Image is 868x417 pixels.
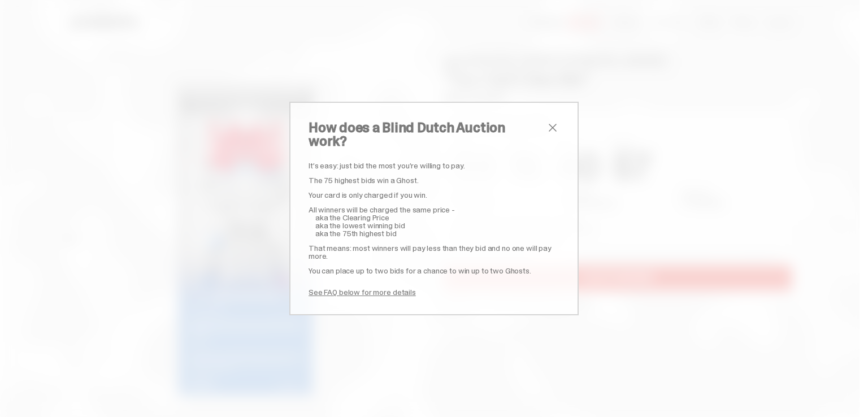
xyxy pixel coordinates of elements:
span: aka the 75th highest bid [315,228,397,238]
p: It’s easy: just bid the most you’re willing to pay. [309,162,559,170]
a: See FAQ below for more details [309,287,416,297]
p: That means: most winners will pay less than they bid and no one will pay more. [309,244,559,260]
p: Your card is only charged if you win. [309,191,559,199]
p: The 75 highest bids win a Ghost. [309,176,559,184]
p: All winners will be charged the same price - [309,206,559,214]
span: aka the lowest winning bid [315,220,405,231]
button: close [546,121,559,134]
h2: How does a Blind Dutch Auction work? [309,121,546,148]
p: You can place up to two bids for a chance to win up to two Ghosts. [309,267,559,275]
span: aka the Clearing Price [315,212,389,223]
